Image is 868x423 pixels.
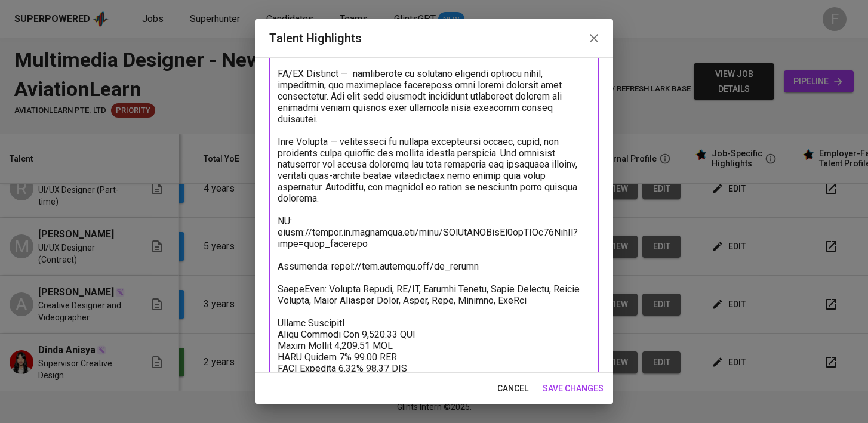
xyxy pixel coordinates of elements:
[538,378,608,400] button: save changes
[543,381,604,396] span: save changes
[497,381,528,396] span: cancel
[269,29,599,48] h2: Talent Highlights
[493,378,533,400] button: cancel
